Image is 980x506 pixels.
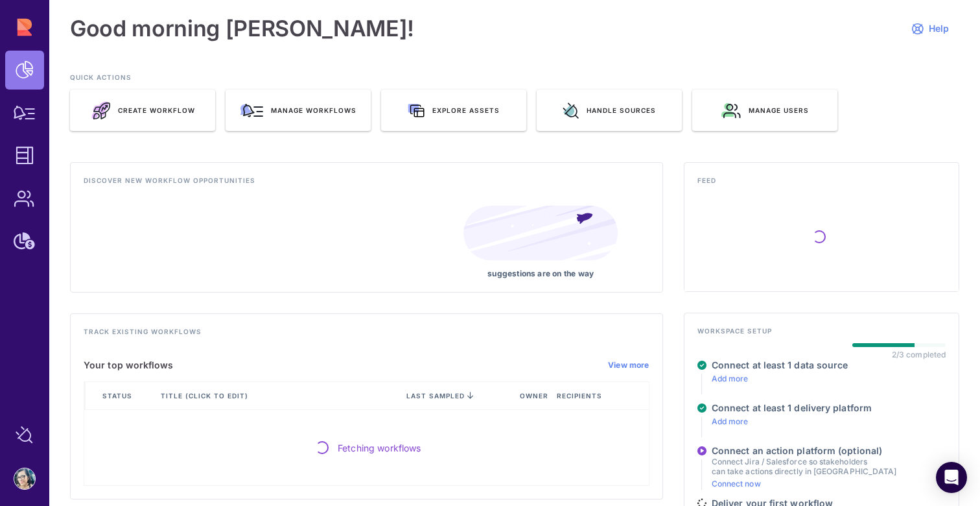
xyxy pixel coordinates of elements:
[929,23,949,34] span: Help
[712,445,896,457] h4: Connect an action platform (optional)
[697,176,946,193] h4: Feed
[712,457,896,476] p: Connect Jira / Salesforce so stakeholders can take actions directly in [GEOGRAPHIC_DATA]
[712,374,749,383] a: Add more
[338,441,421,455] span: Fetching workflows
[557,391,605,400] span: Recipients
[892,350,946,359] div: 2/3 completed
[749,106,809,115] span: Manage users
[14,468,35,489] img: account-photo
[712,359,848,371] h4: Connect at least 1 data source
[587,106,656,115] span: Handle sources
[70,73,959,90] h3: QUICK ACTIONS
[712,402,872,414] h4: Connect at least 1 delivery platform
[697,326,946,343] h4: Workspace setup
[936,462,967,493] div: Open Intercom Messenger
[463,269,618,279] p: suggestions are on the way
[712,416,749,426] a: Add more
[102,391,135,400] span: Status
[520,391,551,400] span: Owner
[406,392,465,400] span: last sampled
[608,360,649,370] a: View more
[712,479,761,488] a: Connect now
[432,106,500,115] span: Explore assets
[118,106,195,115] span: Create Workflow
[271,106,356,115] span: Manage workflows
[70,16,414,42] h1: Good morning [PERSON_NAME]!
[84,176,649,193] h4: Discover new workflow opportunities
[84,359,174,371] h5: Your top workflows
[91,101,110,120] img: rocket_launch.e46a70e1.svg
[161,391,251,400] span: Title (click to edit)
[84,327,649,344] h4: Track existing workflows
